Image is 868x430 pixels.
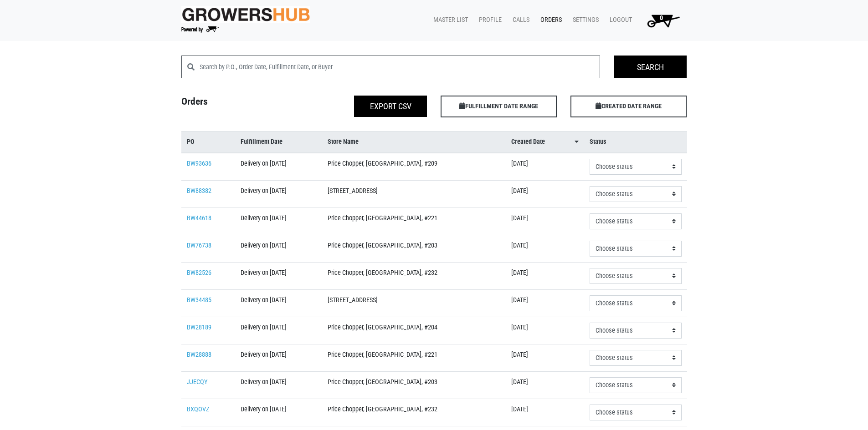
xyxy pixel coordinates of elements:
a: 0 [636,11,687,30]
td: Delivery on [DATE] [235,371,322,399]
td: [STREET_ADDRESS] [322,180,506,207]
td: Price Chopper, [GEOGRAPHIC_DATA], #203 [322,371,506,399]
td: Price Chopper, [GEOGRAPHIC_DATA], #221 [322,207,506,235]
td: [DATE] [506,153,584,181]
td: [DATE] [506,344,584,371]
a: BW88382 [187,187,211,195]
a: Master List [426,11,472,29]
a: Status [590,137,681,147]
img: Powered by Big Wheelbarrow [181,26,219,33]
td: Delivery on [DATE] [235,317,322,344]
td: Price Chopper, [GEOGRAPHIC_DATA], #232 [322,399,506,426]
span: 0 [660,14,663,22]
input: Search by P.O., Order Date, Fulfillment Date, or Buyer [200,56,601,78]
img: Cart [643,11,683,30]
a: BW76738 [187,242,211,249]
td: [DATE] [506,180,584,207]
td: [STREET_ADDRESS] [322,289,506,317]
span: Fulfillment Date [241,137,282,147]
td: Delivery on [DATE] [235,399,322,426]
td: [DATE] [506,207,584,235]
button: Export CSV [354,96,427,117]
a: Orders [533,11,565,29]
h4: Orders [175,96,304,114]
td: Price Chopper, [GEOGRAPHIC_DATA], #204 [322,317,506,344]
td: [DATE] [506,371,584,399]
a: BXQOVZ [187,405,210,413]
a: BW28888 [187,351,211,359]
td: [DATE] [506,317,584,344]
td: Delivery on [DATE] [235,344,322,371]
td: Delivery on [DATE] [235,262,322,289]
img: original-fc7597fdc6adbb9d0e2ae620e786d1a2.jpg [181,6,311,23]
a: Fulfillment Date [241,137,316,147]
a: BW93636 [187,160,211,167]
input: Search [614,56,687,78]
td: [DATE] [506,289,584,317]
td: [DATE] [506,235,584,262]
td: Delivery on [DATE] [235,153,322,181]
a: Store Name [328,137,500,147]
td: Delivery on [DATE] [235,235,322,262]
a: Profile [472,11,505,29]
td: Price Chopper, [GEOGRAPHIC_DATA], #232 [322,262,506,289]
span: FULFILLMENT DATE RANGE [441,96,557,117]
a: Calls [505,11,533,29]
td: Price Chopper, [GEOGRAPHIC_DATA], #221 [322,344,506,371]
a: Created Date [511,137,579,147]
td: Delivery on [DATE] [235,289,322,317]
span: PO [187,137,195,147]
a: BW34485 [187,296,211,304]
a: PO [187,137,230,147]
td: [DATE] [506,399,584,426]
td: Delivery on [DATE] [235,180,322,207]
a: Settings [565,11,602,29]
span: Store Name [328,137,359,147]
span: Status [590,137,606,147]
td: Price Chopper, [GEOGRAPHIC_DATA], #203 [322,235,506,262]
td: Delivery on [DATE] [235,207,322,235]
span: CREATED DATE RANGE [570,96,687,117]
td: Price Chopper, [GEOGRAPHIC_DATA], #209 [322,153,506,181]
span: Created Date [511,137,545,147]
a: BW82526 [187,269,211,277]
td: [DATE] [506,262,584,289]
a: BW44618 [187,214,211,222]
a: JJECQY [187,378,208,386]
a: Logout [602,11,636,29]
a: BW28189 [187,324,211,331]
